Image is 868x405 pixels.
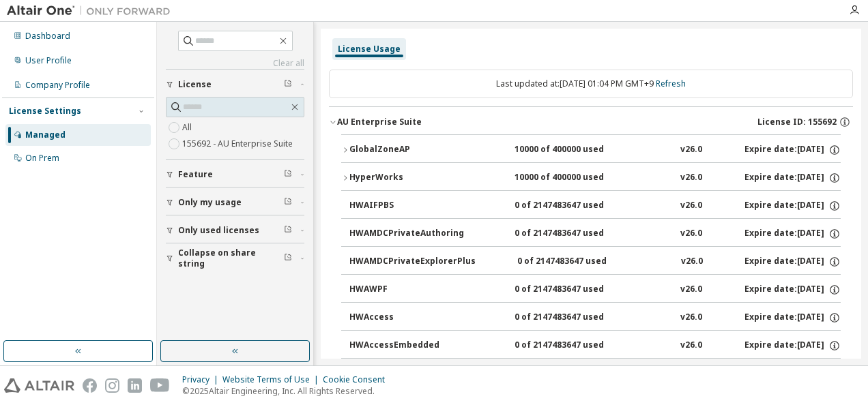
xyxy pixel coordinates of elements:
div: Cookie Consent [323,374,393,385]
label: 155692 - AU Enterprise Suite [182,136,295,152]
div: HWAWPF [349,284,472,296]
div: License Settings [9,106,81,117]
img: youtube.svg [150,378,170,393]
div: Expire date: [DATE] [744,340,841,352]
button: License [166,70,304,100]
div: HWAccessEmbedded [349,340,472,352]
div: Last updated at: [DATE] 01:04 PM GMT+9 [329,70,853,98]
div: Expire date: [DATE] [744,200,841,212]
div: 0 of 2147483647 used [515,340,637,352]
button: HWAMDCPrivateAuthoring0 of 2147483647 usedv26.0Expire date:[DATE] [349,219,841,249]
div: License Usage [338,44,401,55]
div: Dashboard [25,31,70,42]
div: 10000 of 400000 used [515,144,637,156]
p: © 2025 Altair Engineering, Inc. All Rights Reserved. [182,385,393,397]
img: Altair One [7,4,177,18]
img: facebook.svg [83,378,97,393]
div: 0 of 2147483647 used [515,228,637,240]
div: v26.0 [680,144,702,156]
span: License ID: 155692 [757,117,837,127]
span: Only used licenses [178,225,259,236]
button: Only used licenses [166,215,304,245]
div: v26.0 [680,228,702,240]
button: AU Enterprise SuiteLicense ID: 155692 [329,107,853,137]
div: v26.0 [680,340,702,352]
div: 0 of 2147483647 used [515,200,637,212]
div: HyperWorks [349,172,472,184]
div: Website Terms of Use [222,374,323,385]
span: Only my usage [178,197,242,208]
div: v26.0 [681,256,703,268]
div: v26.0 [680,172,702,184]
div: Managed [25,130,66,140]
div: v26.0 [680,284,702,296]
div: Expire date: [DATE] [744,284,841,296]
div: Expire date: [DATE] [744,312,841,324]
span: Collapse on share string [178,247,284,269]
div: AU Enterprise Suite [337,117,422,127]
img: linkedin.svg [128,378,142,393]
div: HWAccess [349,312,472,324]
button: HWAccess0 of 2147483647 usedv26.0Expire date:[DATE] [349,303,841,333]
button: GlobalZoneAP10000 of 400000 usedv26.0Expire date:[DATE] [341,135,841,165]
button: HWAMDCPrivateExplorerPlus0 of 2147483647 usedv26.0Expire date:[DATE] [349,247,841,277]
div: Expire date: [DATE] [744,256,841,268]
div: Company Profile [25,80,90,91]
span: Feature [178,169,213,180]
div: Privacy [182,374,222,385]
div: GlobalZoneAP [349,144,472,156]
a: Clear all [166,58,304,69]
div: 0 of 2147483647 used [515,312,637,324]
div: User Profile [25,55,72,66]
span: Clear filter [284,197,292,208]
button: HWAIFPBS0 of 2147483647 usedv26.0Expire date:[DATE] [349,191,841,221]
button: Collapse on share string [166,243,304,273]
div: Expire date: [DATE] [744,228,841,240]
img: altair_logo.svg [4,378,74,393]
div: 10000 of 400000 used [515,172,637,184]
div: On Prem [25,153,59,164]
span: Clear filter [284,253,292,264]
div: 0 of 2147483647 used [515,284,637,296]
button: Only my usage [166,187,304,217]
div: HWAMDCPrivateExplorerPlus [349,256,476,268]
div: HWAMDCPrivateAuthoring [349,228,472,240]
span: License [178,79,212,90]
button: HWAccessEmbedded0 of 2147483647 usedv26.0Expire date:[DATE] [349,331,841,361]
div: Expire date: [DATE] [744,172,841,184]
span: Clear filter [284,225,292,236]
button: HWAWPF0 of 2147483647 usedv26.0Expire date:[DATE] [349,275,841,305]
div: 0 of 2147483647 used [517,256,640,268]
span: Clear filter [284,169,292,180]
div: Expire date: [DATE] [744,144,841,156]
div: HWAIFPBS [349,200,472,212]
button: Feature [166,160,304,190]
div: v26.0 [680,312,702,324]
div: v26.0 [680,200,702,212]
label: All [182,119,194,136]
img: instagram.svg [105,378,119,393]
a: Refresh [656,78,686,89]
span: Clear filter [284,79,292,90]
button: HyperWorks10000 of 400000 usedv26.0Expire date:[DATE] [341,163,841,193]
